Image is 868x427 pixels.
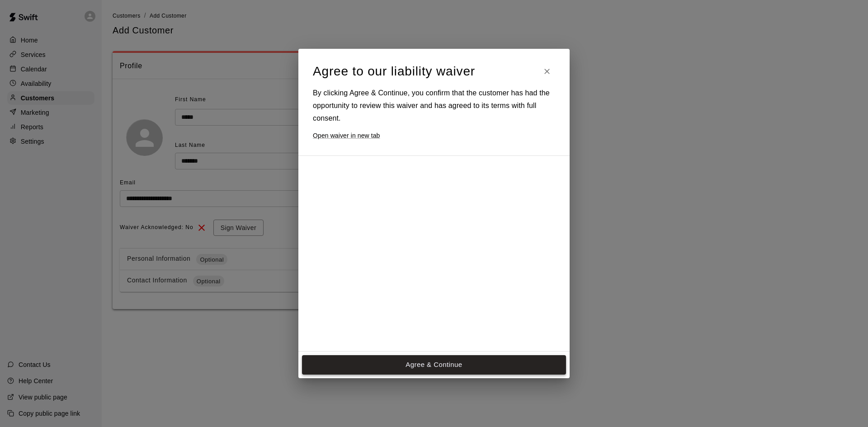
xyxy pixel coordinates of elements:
h4: Agree to our liability waiver [313,64,475,80]
h6: By clicking Agree & Continue, you confirm that the customer has had the opportunity to review thi... [313,87,555,125]
button: Close [539,63,555,80]
button: Agree & Continue [302,355,566,374]
a: Open waiver in new tab [313,131,555,141]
